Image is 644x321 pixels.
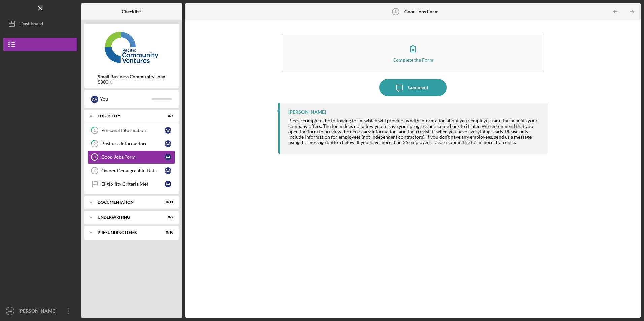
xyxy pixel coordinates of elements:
[101,181,165,187] div: Eligibility Criteria Met
[88,150,175,164] a: 3Good Jobs FormAA
[88,123,175,137] a: 1Personal InformationAA
[100,93,152,105] div: You
[88,164,175,177] a: 4Owner Demographic DataAA
[408,79,428,96] div: Comment
[88,137,175,150] a: 2Business InformationAA
[282,34,544,72] button: Complete the Form
[3,17,77,30] button: Dashboard
[94,169,96,173] tspan: 4
[165,181,171,187] div: A A
[404,9,439,14] b: Good Jobs Form
[161,215,173,219] div: 0 / 2
[161,200,173,204] div: 0 / 11
[165,127,171,134] div: A A
[161,114,173,118] div: 0 / 5
[101,154,165,160] div: Good Jobs Form
[94,128,96,133] tspan: 1
[165,167,171,174] div: A A
[165,140,171,147] div: A A
[94,142,96,146] tspan: 2
[84,27,179,67] img: Product logo
[165,154,171,160] div: A A
[88,177,175,191] a: Eligibility Criteria MetAA
[395,10,397,14] tspan: 3
[101,168,165,173] div: Owner Demographic Data
[98,215,157,219] div: Underwriting
[8,309,12,313] text: AA
[94,155,96,159] tspan: 3
[288,118,541,145] div: Please complete the following form, which will provide us with information about your employees a...
[379,79,447,96] button: Comment
[393,57,433,62] div: Complete the Form
[122,9,141,14] b: Checklist
[98,200,157,204] div: Documentation
[101,141,165,146] div: Business Information
[98,230,157,235] div: Prefunding Items
[17,304,61,319] div: [PERSON_NAME]
[98,79,165,85] div: $300K
[288,109,326,115] div: [PERSON_NAME]
[98,74,165,79] b: Small Business Community Loan
[101,128,165,133] div: Personal Information
[161,230,173,235] div: 0 / 10
[20,17,43,32] div: Dashboard
[98,114,157,118] div: Eligibility
[3,304,77,318] button: AA[PERSON_NAME]
[91,96,98,103] div: A A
